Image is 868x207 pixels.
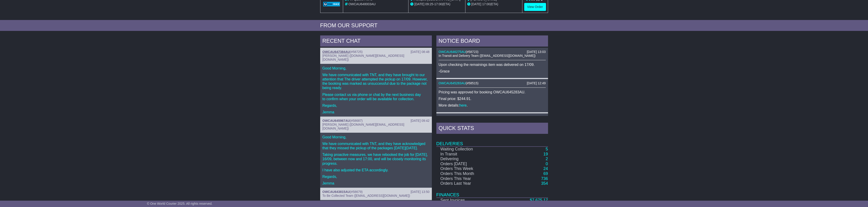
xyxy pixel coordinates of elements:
[322,92,430,101] p: Please contact us via phone or chat by the next business day to confirm when your order will be a...
[543,171,548,176] a: 69
[546,147,548,151] a: 5
[322,54,404,61] span: [PERSON_NAME] ([DOMAIN_NAME][EMAIL_ADDRESS][DOMAIN_NAME])
[320,35,432,48] div: RECENT CHAT
[322,152,430,166] p: Taking proactive measures, we have rebooked the job for [DATE], 16/09, between now and 17:00, and...
[546,162,548,166] a: 0
[436,176,502,181] td: Orders This Year
[322,190,350,194] a: OWCAU643815AU
[530,198,548,202] a: $7,675.17
[467,116,477,119] span: #58605
[543,166,548,171] a: 24
[436,147,502,152] td: Waiting Collection
[436,123,548,135] div: Quick Stats
[410,2,463,7] div: - (ETA)
[436,166,502,171] td: Orders This Week
[467,50,477,54] span: #58723
[351,50,362,54] span: #58725
[439,50,546,54] div: ( )
[322,175,430,179] p: Regards,
[323,2,340,6] img: GetCarrierServiceLogo
[436,157,502,162] td: Delivering
[434,2,442,6] span: 17:00
[351,119,362,122] span: #58687
[322,66,430,70] p: Good Morning,
[322,103,430,108] p: Regards,
[439,62,546,67] p: Upon checking the remainings item was delivered on 17/09.
[439,116,466,119] a: OWCAU643606AU
[439,97,546,101] p: Final price: $244.91.
[414,2,424,6] span: [DATE]
[411,119,429,123] div: [DATE] 09:42
[351,190,362,194] span: #58679
[439,81,466,85] a: OWCAU645283AU
[322,110,430,114] p: Jemma
[471,2,481,6] span: [DATE]
[482,2,490,6] span: 17:00
[322,190,430,194] div: ( )
[439,103,546,107] p: More details: .
[436,162,502,167] td: Orders [DATE]
[439,69,546,73] p: -Grace
[436,198,502,203] td: Sent Invoices
[425,2,433,6] span: 09:25
[322,181,430,185] p: Jemma
[322,142,430,150] p: We have communicated with TNT, and they have acknowledged that they missed the pickup of the pack...
[439,81,546,85] div: ( )
[439,50,466,54] a: OWCAU646275AU
[524,3,546,11] a: View Order
[467,81,477,85] span: #58515
[527,81,546,85] div: [DATE] 12:49
[322,194,410,197] span: To Be Collected Team ([EMAIL_ADDRESS][DOMAIN_NAME])
[467,2,520,7] div: (ETA)
[439,90,546,94] p: Pricing was approved for booking OWCAU645283AU.
[546,157,548,161] a: 2
[322,119,430,123] div: ( )
[543,152,548,156] a: 19
[436,171,502,176] td: Orders This Month
[436,152,502,157] td: In Transit
[527,50,546,54] div: [DATE] 13:03
[147,202,213,205] span: © One World Courier 2025. All rights reserved.
[439,116,546,120] div: ( )
[411,50,429,54] div: [DATE] 08:48
[322,123,404,130] span: [PERSON_NAME] ([DOMAIN_NAME][EMAIL_ADDRESS][DOMAIN_NAME])
[322,119,350,122] a: OWCAU645967AU
[411,190,429,194] div: [DATE] 13:50
[322,168,430,172] p: I have also adjusted the ETA accordingly.
[436,181,502,186] td: Orders Last Year
[322,135,430,139] p: Good Morning,
[459,103,467,107] a: here
[527,116,546,120] div: [DATE] 12:37
[541,176,548,181] a: 736
[322,50,350,54] a: OWCAU647384AU
[320,22,548,29] div: FROM OUR SUPPORT
[436,186,548,198] td: Finances
[436,35,548,48] div: NOTICE BOARD
[348,2,376,6] span: OWCAU648003AU
[541,181,548,186] a: 354
[439,54,536,57] span: In Transit and Delivery Team ([EMAIL_ADDRESS][DOMAIN_NAME])
[322,73,430,90] p: We have communicated with TNT, and they have brought to our attention that The driver attempted t...
[436,135,548,147] td: Deliveries
[322,50,430,54] div: ( )
[532,198,548,202] span: 7,675.17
